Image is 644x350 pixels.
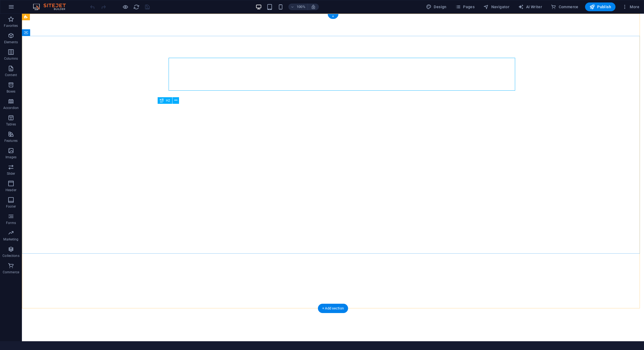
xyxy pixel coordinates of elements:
button: Pages [453,2,477,11]
p: Header [5,188,16,192]
p: Boxes [7,89,16,94]
p: Tables [6,122,16,127]
p: Accordion [3,106,19,110]
p: Forms [6,221,16,225]
button: reload [133,4,140,10]
i: On resize automatically adjust zoom level to fit chosen device. [311,4,316,9]
button: Click here to leave preview mode and continue editing [122,4,129,10]
div: + [328,14,338,19]
span: AI Writer [518,4,542,10]
p: Footer [6,204,16,209]
p: Elements [4,40,18,44]
img: Editor Logo [32,4,73,10]
p: Content [5,73,17,77]
div: + Add section [318,304,348,313]
span: More [622,4,639,10]
button: AI Writer [516,2,544,11]
p: Favorites [4,24,18,28]
span: Publish [589,4,611,10]
p: Features [4,139,18,143]
span: Navigator [483,4,509,10]
div: Design (Ctrl+Alt+Y) [424,2,449,11]
p: Slider [7,171,15,176]
button: Publish [585,2,615,11]
p: Marketing [3,237,18,242]
button: Design [424,2,449,11]
button: Commerce [549,2,581,11]
i: Reload page [133,4,140,10]
span: Pages [455,4,475,10]
span: Design [426,4,447,10]
span: H2 [166,99,170,102]
button: Navigator [481,2,512,11]
p: Images [5,155,17,159]
button: 100% [288,4,308,10]
p: Columns [4,56,18,61]
h6: 100% [297,4,305,10]
p: Collections [2,254,19,258]
p: Commerce [3,270,19,274]
button: More [620,2,642,11]
span: Commerce [551,4,578,10]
